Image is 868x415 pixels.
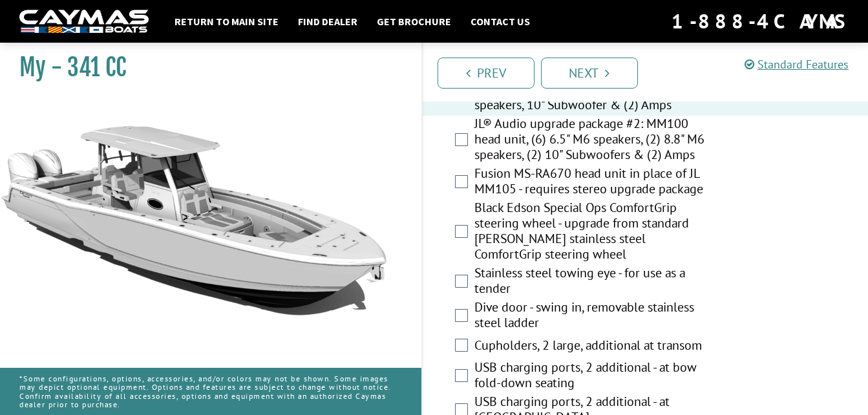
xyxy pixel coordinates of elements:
h1: My - 341 CC [19,53,389,82]
a: Next [541,58,638,89]
label: JL® Audio upgrade package #2: MM100 head unit, (6) 6.5" M6 speakers, (2) 8.8" M6 speakers, (2) 10... [474,116,711,165]
label: USB charging ports, 2 additional - at bow fold-down seating [474,359,711,394]
div: 1-888-4CAYMAS [672,7,849,36]
label: Stainless steel towing eye - for use as a tender [474,265,711,299]
a: Prev [438,58,535,89]
p: *Some configurations, options, accessories, and/or colors may not be shown. Some images may depic... [19,368,402,415]
a: Contact Us [464,13,536,30]
label: Black Edson Special Ops ComfortGrip steering wheel - upgrade from standard [PERSON_NAME] stainles... [474,200,711,265]
label: Cupholders, 2 large, additional at transom [474,337,711,356]
a: Get Brochure [370,13,458,30]
a: Standard Features [745,57,849,72]
label: Dive door - swing in, removable stainless steel ladder [474,299,711,334]
img: white-logo-c9c8dbefe5ff5ceceb0f0178aa75bf4bb51f6bca0971e226c86eb53dfe498488.png [19,10,149,34]
label: Fusion MS-RA670 head unit in place of JL MM105 - requires stereo upgrade package [474,165,711,200]
a: Return to main site [168,13,285,30]
a: Find Dealer [291,13,364,30]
